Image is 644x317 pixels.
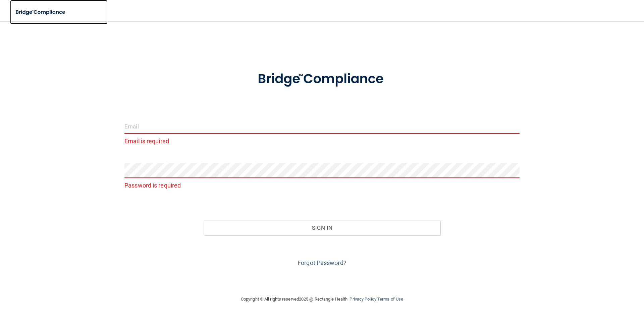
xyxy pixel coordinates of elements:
[124,136,520,147] p: Email is required
[200,288,444,310] div: Copyright © All rights reserved 2025 @ Rectangle Health | |
[298,259,346,266] a: Forgot Password?
[124,119,520,134] input: Email
[124,180,520,191] p: Password is required
[10,5,72,19] img: bridge_compliance_login_screen.278c3ca4.svg
[377,297,403,302] a: Terms of Use
[204,220,441,235] button: Sign In
[350,297,376,302] a: Privacy Policy
[244,62,400,97] img: bridge_compliance_login_screen.278c3ca4.svg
